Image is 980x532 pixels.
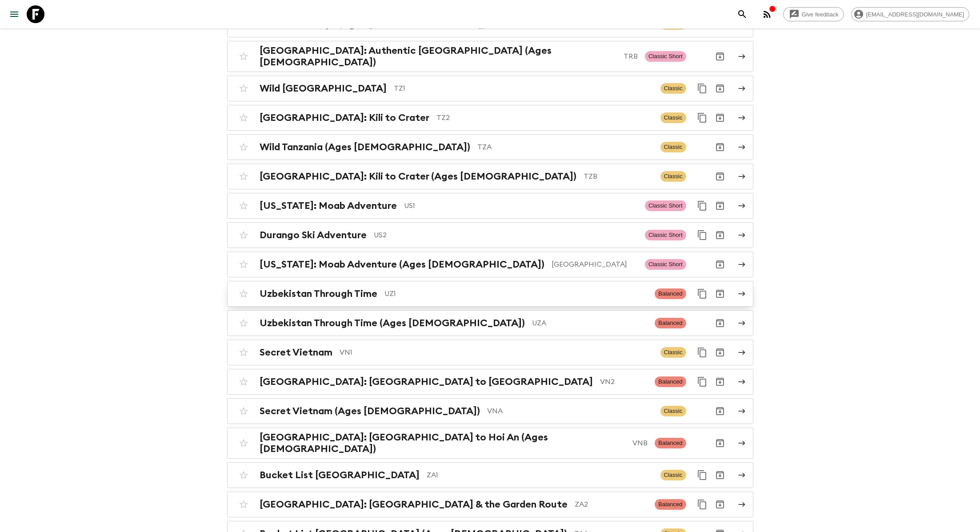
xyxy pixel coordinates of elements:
h2: [GEOGRAPHIC_DATA]: Authentic [GEOGRAPHIC_DATA] (Ages [DEMOGRAPHIC_DATA]) [260,45,616,68]
a: Durango Ski AdventureUS2Classic ShortDuplicate for 45-59Archive [227,222,753,248]
a: [GEOGRAPHIC_DATA]: Authentic [GEOGRAPHIC_DATA] (Ages [DEMOGRAPHIC_DATA])TRBClassic ShortArchive [227,41,753,72]
p: TRB [624,51,638,62]
p: ZA1 [427,470,653,480]
span: Balanced [655,499,686,510]
p: TZB [584,171,653,182]
button: Archive [711,138,729,156]
h2: Uzbekistan Through Time (Ages [DEMOGRAPHIC_DATA]) [260,317,525,329]
h2: Secret Vietnam [260,347,332,358]
p: US2 [374,230,638,240]
h2: [GEOGRAPHIC_DATA]: [GEOGRAPHIC_DATA] to [GEOGRAPHIC_DATA] [260,376,593,388]
span: Classic [660,112,686,123]
span: Balanced [655,438,686,448]
span: Classic [660,83,686,94]
span: Classic Short [645,200,686,211]
h2: [GEOGRAPHIC_DATA]: Kili to Crater [260,112,429,124]
a: Uzbekistan Through Time (Ages [DEMOGRAPHIC_DATA])UZABalancedArchive [227,310,753,336]
span: Classic Short [645,259,686,270]
a: Give feedback [783,7,844,21]
span: Classic [660,406,686,416]
span: Classic [660,142,686,152]
button: Archive [711,168,729,185]
button: Archive [711,109,729,127]
a: [GEOGRAPHIC_DATA]: Kili to CraterTZ2ClassicDuplicate for 45-59Archive [227,105,753,131]
span: Classic [660,171,686,182]
a: [GEOGRAPHIC_DATA]: [GEOGRAPHIC_DATA] & the Garden RouteZA2BalancedDuplicate for 45-59Archive [227,492,753,517]
a: [GEOGRAPHIC_DATA]: [GEOGRAPHIC_DATA] to Hoi An (Ages [DEMOGRAPHIC_DATA])VNBBalancedArchive [227,428,753,459]
button: search adventures [733,5,751,23]
a: [GEOGRAPHIC_DATA]: Kili to Crater (Ages [DEMOGRAPHIC_DATA])TZBClassicArchive [227,164,753,189]
h2: Durango Ski Adventure [260,229,367,241]
h2: [US_STATE]: Moab Adventure [260,200,397,212]
button: Archive [711,256,729,273]
span: Classic Short [645,230,686,240]
span: Classic [660,470,686,480]
button: Archive [711,314,729,332]
h2: Bucket List [GEOGRAPHIC_DATA] [260,469,420,481]
button: Archive [711,48,729,65]
span: Balanced [655,288,686,299]
p: VNB [632,438,648,448]
span: Classic Short [645,51,686,62]
a: [US_STATE]: Moab AdventureUS1Classic ShortDuplicate for 45-59Archive [227,193,753,219]
span: Give feedback [797,11,844,18]
a: [US_STATE]: Moab Adventure (Ages [DEMOGRAPHIC_DATA])[GEOGRAPHIC_DATA]Classic ShortArchive [227,252,753,277]
p: VN2 [600,376,648,387]
p: UZ1 [384,288,648,299]
button: Archive [711,466,729,484]
p: TZ1 [394,83,653,94]
button: Archive [711,496,729,513]
button: Archive [711,434,729,452]
button: Archive [711,344,729,361]
button: Duplicate for 45-59 [693,344,711,361]
button: Duplicate for 45-59 [693,373,711,391]
button: Duplicate for 45-59 [693,496,711,513]
button: Duplicate for 45-59 [693,80,711,97]
a: [GEOGRAPHIC_DATA]: [GEOGRAPHIC_DATA] to [GEOGRAPHIC_DATA]VN2BalancedDuplicate for 45-59Archive [227,369,753,395]
button: Archive [711,80,729,97]
a: Wild [GEOGRAPHIC_DATA]TZ1ClassicDuplicate for 45-59Archive [227,76,753,101]
h2: [US_STATE]: Moab Adventure (Ages [DEMOGRAPHIC_DATA]) [260,259,544,270]
p: UZA [532,318,648,328]
button: Archive [711,197,729,215]
a: Bucket List [GEOGRAPHIC_DATA]ZA1ClassicDuplicate for 45-59Archive [227,462,753,488]
p: US1 [404,200,638,211]
span: Balanced [655,376,686,387]
a: Wild Tanzania (Ages [DEMOGRAPHIC_DATA])TZAClassicArchive [227,134,753,160]
button: Duplicate for 45-59 [693,109,711,127]
span: Balanced [655,318,686,328]
a: Uzbekistan Through TimeUZ1BalancedDuplicate for 45-59Archive [227,281,753,307]
button: Archive [711,285,729,303]
div: [EMAIL_ADDRESS][DOMAIN_NAME] [851,7,969,21]
button: Duplicate for 45-59 [693,197,711,215]
h2: Wild [GEOGRAPHIC_DATA] [260,83,387,94]
button: Archive [711,402,729,420]
a: Secret VietnamVN1ClassicDuplicate for 45-59Archive [227,340,753,365]
button: Duplicate for 45-59 [693,226,711,244]
button: Duplicate for 45-59 [693,466,711,484]
p: ZA2 [575,499,648,510]
span: Classic [660,347,686,358]
button: Duplicate for 45-59 [693,285,711,303]
a: Secret Vietnam (Ages [DEMOGRAPHIC_DATA])VNAClassicArchive [227,398,753,424]
p: VN1 [340,347,653,358]
h2: Wild Tanzania (Ages [DEMOGRAPHIC_DATA]) [260,141,470,153]
span: [EMAIL_ADDRESS][DOMAIN_NAME] [861,11,969,18]
h2: [GEOGRAPHIC_DATA]: Kili to Crater (Ages [DEMOGRAPHIC_DATA]) [260,171,576,182]
h2: Secret Vietnam (Ages [DEMOGRAPHIC_DATA]) [260,405,480,417]
button: Archive [711,226,729,244]
p: TZ2 [436,112,653,123]
h2: [GEOGRAPHIC_DATA]: [GEOGRAPHIC_DATA] to Hoi An (Ages [DEMOGRAPHIC_DATA]) [260,432,626,455]
h2: [GEOGRAPHIC_DATA]: [GEOGRAPHIC_DATA] & the Garden Route [260,499,568,510]
p: TZA [477,142,653,152]
button: Archive [711,373,729,391]
button: menu [5,5,23,23]
p: [GEOGRAPHIC_DATA] [552,259,638,270]
h2: Uzbekistan Through Time [260,288,377,300]
p: VNA [487,406,653,416]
